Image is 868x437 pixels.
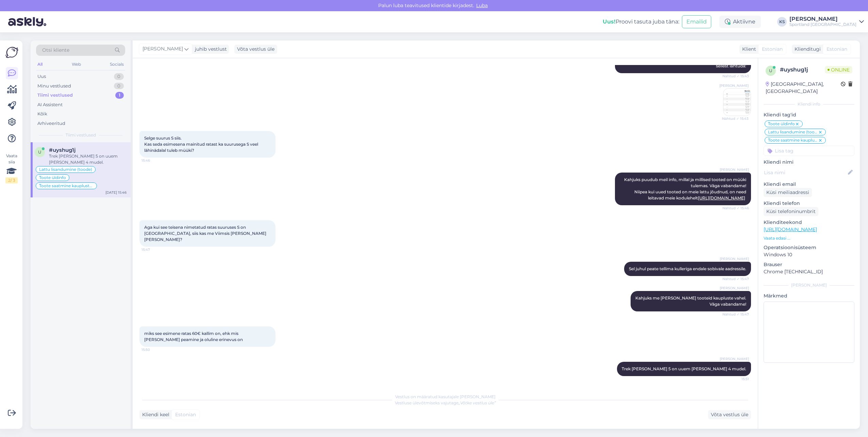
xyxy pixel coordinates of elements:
p: Kliendi telefon [764,200,854,207]
div: KS [777,17,787,27]
span: Trek [PERSON_NAME] 5 on uuem [PERSON_NAME] 4 mudel. [622,366,746,371]
span: Nähtud ✓ 15:43 [722,116,749,121]
div: 0 [114,73,124,80]
div: Tiimi vestlused [37,92,73,99]
p: Operatsioonisüsteem [764,244,854,251]
div: Klient [739,46,756,53]
div: Vaata siia [5,153,18,183]
div: Proovi tasuta juba täna: [603,18,679,26]
span: u [38,149,41,155]
span: #uyshug1j [49,147,76,153]
p: Märkmed [764,292,854,300]
span: Nähtud ✓ 15:43 [722,74,749,79]
p: Kliendi nimi [764,159,854,166]
span: [PERSON_NAME] [719,83,749,88]
a: [URL][DOMAIN_NAME] [764,226,817,232]
div: [PERSON_NAME] [764,282,854,288]
div: 0 [114,83,124,90]
div: Kõik [37,111,47,117]
span: Lattu lisandumine (toode) [768,130,818,134]
div: Uus [37,73,46,80]
p: Brauser [764,261,854,268]
i: „Võtke vestlus üle” [458,400,496,405]
div: juhib vestlust [192,46,227,53]
span: 15:47 [141,247,167,252]
div: Küsi telefoninumbrit [764,207,818,216]
span: Nähtud ✓ 15:46 [722,206,749,211]
div: All [36,60,44,69]
span: Luba [474,2,490,9]
div: Kliendi info [764,101,854,107]
div: Küsi meiliaadressi [764,188,812,197]
span: Toote üldinfo [768,122,795,126]
div: 2 / 3 [5,177,18,183]
span: Sel juhul peate tellima kulleriga endale sobivale aadressile. [629,266,746,271]
span: Tiimi vestlused [66,132,96,138]
span: Vestlus on määratud kasutajale [PERSON_NAME] [395,394,496,399]
img: Attachment [723,88,751,116]
span: [PERSON_NAME] [720,356,749,361]
div: Sportland [GEOGRAPHIC_DATA] [789,22,856,27]
span: Selge suurus S siis. Kas seda esimesena mainitud ratast ka suurusega S veel lähinädalal tuleb müüki? [144,135,259,153]
a: [PERSON_NAME]Sportland [GEOGRAPHIC_DATA] [789,16,864,27]
span: Estonian [175,411,196,418]
span: Toote üldinfo [39,176,66,180]
div: Võta vestlus üle [708,410,751,419]
span: 15:51 [723,376,749,382]
span: 15:46 [141,158,167,163]
span: [PERSON_NAME] [720,286,749,291]
span: Toote saatmine kaupluste vahel [768,138,818,142]
span: Toote saatmine kaupluste vahel [39,184,94,188]
span: Kahjuks puudub meil info, millal ja millised tooted on müüki tulemas. Väga vabandame! Niipea kui ... [624,177,747,200]
div: 1 [115,92,124,99]
div: [DATE] 15:46 [105,190,127,195]
span: Estonian [827,46,847,53]
div: [PERSON_NAME] [789,16,856,22]
p: Klienditeekond [764,219,854,226]
div: Klienditugi [792,46,821,53]
div: Arhiveeritud [37,120,65,127]
p: Kliendi email [764,181,854,188]
span: miks see esimene ratas 60€ kallim on, ehk mis [PERSON_NAME] peamine ja oluline erinevus on [144,331,243,342]
div: Socials [108,60,125,69]
b: Uus! [603,18,616,25]
span: Vestluse ülevõtmiseks vajutage [395,400,496,405]
div: Trek [PERSON_NAME] 5 on uuem [PERSON_NAME] 4 mudel. [49,153,127,165]
span: Lattu lisandumine (toode) [39,167,92,172]
span: [PERSON_NAME] [720,256,749,261]
div: # uyshug1j [780,66,825,74]
img: Askly Logo [5,46,18,59]
p: Kliendi tag'id [764,111,854,118]
span: Otsi kliente [42,47,69,54]
div: Web [70,60,82,69]
div: Minu vestlused [37,83,71,90]
span: Online [825,66,852,74]
div: [GEOGRAPHIC_DATA], [GEOGRAPHIC_DATA] [766,81,841,95]
span: Nähtud ✓ 15:47 [722,312,749,317]
span: Nähtud ✓ 15:47 [722,276,749,281]
span: [PERSON_NAME] [720,167,749,172]
p: Vaata edasi ... [764,235,854,241]
div: Võta vestlus üle [234,45,277,54]
a: [URL][DOMAIN_NAME] [698,195,745,200]
span: 15:50 [141,347,167,352]
span: Kahjuks me [PERSON_NAME] tooteid kaupluste vahel. Väga vabandame! [635,295,746,307]
p: Chrome [TECHNICAL_ID] [764,268,854,275]
span: [PERSON_NAME] [143,45,183,53]
p: Windows 10 [764,251,854,258]
div: Kliendi keel [139,411,169,418]
span: u [769,68,772,73]
span: Estonian [762,46,783,53]
input: Lisa nimi [764,169,847,176]
button: Emailid [682,15,711,28]
div: Aktiivne [719,16,761,28]
span: Aga kui see teisena nimetatud ratas suuruses S on [GEOGRAPHIC_DATA], siis kas me Viimsis [PERSON_... [144,225,267,242]
div: AI Assistent [37,101,63,108]
input: Lisa tag [764,146,854,156]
